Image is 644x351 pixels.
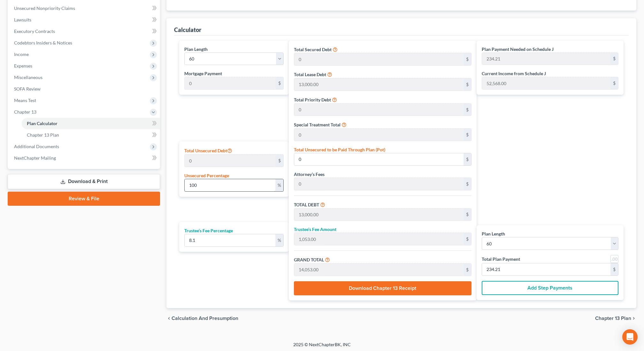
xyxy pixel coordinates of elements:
[464,153,471,165] div: $
[294,171,325,178] label: Attorney’s Fees
[275,234,283,246] div: %
[275,179,283,191] div: %
[294,96,331,103] label: Total Priority Debt
[464,209,471,221] div: $
[482,46,554,52] label: Plan Payment Needed on Schedule J
[294,53,464,65] input: 0.00
[294,209,464,221] input: 0.00
[8,192,160,206] a: Review & File
[482,256,520,262] label: Total Plan Payment
[14,86,41,92] span: SOFA Review
[294,121,341,128] label: Special Treatment Total
[184,70,222,77] label: Mortgage Payment
[294,71,326,78] label: Total Lease Debt
[294,178,464,190] input: 0.00
[14,17,31,22] span: Lawsuits
[184,172,229,179] label: Unsecured Percentage
[185,179,275,191] input: 0.00
[464,53,471,65] div: $
[9,83,160,95] a: SOFA Review
[276,155,283,167] div: $
[185,77,276,89] input: 0.00
[14,98,36,103] span: Means Test
[464,129,471,141] div: $
[482,70,546,77] label: Current Income from Schedule J
[294,153,464,165] input: 0.00
[464,178,471,190] div: $
[294,233,464,245] input: 0.00
[595,316,631,321] span: Chapter 13 Plan
[482,230,505,237] label: Plan Length
[294,226,336,233] label: Trustee’s Fee Amount
[174,26,201,34] div: Calculator
[294,129,464,141] input: 0.00
[610,53,618,65] div: $
[185,234,275,246] input: 0.00
[9,14,160,26] a: Lawsuits
[294,281,471,295] button: Download Chapter 13 Receipt
[294,104,464,116] input: 0.00
[294,46,332,53] label: Total Secured Debt
[14,144,59,149] span: Additional Documents
[185,155,276,167] input: 0.00
[22,118,160,129] a: Plan Calculator
[27,132,59,138] span: Chapter 13 Plan
[294,146,385,153] label: Total Unsecured to be Paid Through Plan (Pot)
[8,174,160,189] a: Download & Print
[14,109,36,115] span: Chapter 13
[610,255,618,263] a: Round to nearest dollar
[622,329,638,345] div: Open Intercom Messenger
[464,104,471,116] div: $
[464,233,471,245] div: $
[9,3,160,14] a: Unsecured Nonpriority Claims
[14,52,29,57] span: Income
[482,281,618,295] button: Add Step Payments
[276,77,283,89] div: $
[14,28,55,34] span: Executory Contracts
[166,316,238,321] button: chevron_left Calculation and Presumption
[184,147,232,154] label: Total Unsecured Debt
[595,316,636,321] button: Chapter 13 Plan chevron_right
[294,264,464,276] input: 0.00
[464,264,471,276] div: $
[9,152,160,164] a: NextChapter Mailing
[610,77,618,89] div: $
[631,316,636,321] i: chevron_right
[294,201,319,208] label: TOTAL DEBT
[172,316,238,321] span: Calculation and Presumption
[166,316,172,321] i: chevron_left
[14,5,75,11] span: Unsecured Nonpriority Claims
[294,78,464,91] input: 0.00
[482,77,610,89] input: 0.00
[482,53,610,65] input: 0.00
[294,256,324,263] label: GRAND TOTAL
[9,26,160,37] a: Executory Contracts
[610,263,618,275] div: $
[184,46,208,52] label: Plan Length
[482,263,610,275] input: 0.00
[464,78,471,91] div: $
[14,75,42,80] span: Miscellaneous
[14,155,56,161] span: NextChapter Mailing
[184,227,233,234] label: Trustee’s Fee Percentage
[22,129,160,141] a: Chapter 13 Plan
[27,121,57,126] span: Plan Calculator
[14,40,72,45] span: Codebtors Insiders & Notices
[14,63,32,68] span: Expenses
